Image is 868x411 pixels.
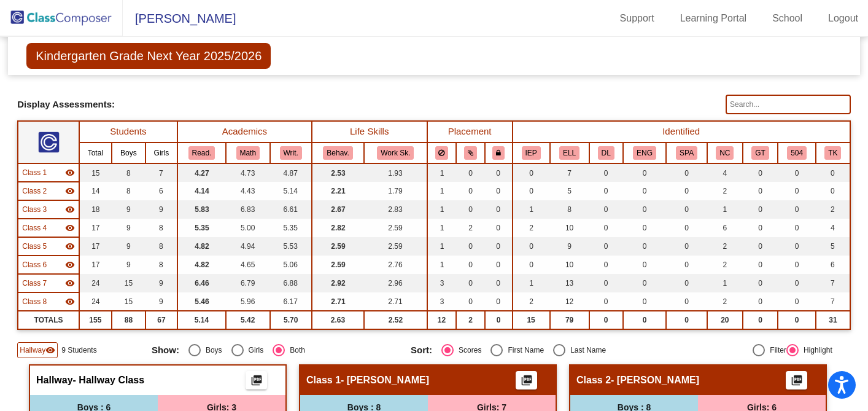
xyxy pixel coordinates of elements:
td: 0 [589,274,623,292]
mat-icon: visibility [65,278,75,288]
span: Class 3 [22,204,47,215]
td: 5.96 [226,292,269,311]
td: 2.92 [312,274,364,292]
td: 4 [707,163,743,182]
td: 9 [112,200,145,219]
td: 0 [623,219,667,237]
div: Last Name [565,345,606,356]
button: Math [236,146,260,160]
td: 0 [666,274,707,292]
td: 0 [485,219,513,237]
td: 0 [456,163,484,182]
th: Students [79,121,177,143]
td: 12 [550,292,589,311]
div: Girls [244,345,264,356]
td: 1 [513,274,550,292]
td: 1 [427,219,457,237]
td: 5.14 [270,182,312,200]
td: 1 [513,200,550,219]
td: No teacher - Schmadeke [18,274,79,292]
button: SPA [676,146,697,160]
span: Class 1 [22,167,47,178]
td: 0 [589,237,623,256]
td: No teacher - Evers [18,219,79,237]
td: 15 [112,274,145,292]
th: Placement [427,121,513,143]
td: 5.53 [270,237,312,256]
td: 5.46 [177,292,226,311]
th: Newcomer [707,143,743,163]
td: 0 [666,311,707,329]
td: 7 [145,163,177,182]
td: 2.71 [364,292,427,311]
td: 0 [666,256,707,274]
td: 9 [112,219,145,237]
td: 4.43 [226,182,269,200]
td: 79 [550,311,589,329]
td: 9 [112,237,145,256]
td: 1.93 [364,163,427,182]
td: 0 [485,182,513,200]
div: Boys [201,345,222,356]
td: 0 [666,219,707,237]
td: 0 [485,200,513,219]
td: 10 [550,256,589,274]
mat-icon: visibility [65,186,75,196]
td: 8 [145,237,177,256]
td: 15 [513,311,550,329]
td: 24 [79,274,112,292]
td: 0 [589,311,623,329]
td: 0 [743,274,778,292]
td: 0 [589,219,623,237]
td: 6.46 [177,274,226,292]
td: 5.42 [226,311,269,329]
td: 2 [707,237,743,256]
button: 504 [787,146,807,160]
td: 8 [145,256,177,274]
td: 2 [456,311,484,329]
td: 4.73 [226,163,269,182]
td: 2 [707,256,743,274]
td: 0 [456,292,484,311]
td: 2 [816,200,850,219]
td: 4.27 [177,163,226,182]
a: Logout [818,9,868,28]
td: 6.61 [270,200,312,219]
th: Girls [145,143,177,163]
span: Class 2 [576,374,611,386]
td: 0 [778,163,816,182]
th: Keep away students [427,143,457,163]
td: 0 [816,182,850,200]
td: 0 [743,163,778,182]
td: No teacher - Slater [18,200,79,219]
mat-icon: visibility [65,223,75,233]
td: 5.83 [177,200,226,219]
td: No teacher - Bermudez [18,292,79,311]
td: No teacher - Brawner [18,237,79,256]
td: 0 [743,256,778,274]
td: 88 [112,311,145,329]
mat-radio-group: Select an option [152,344,401,356]
td: 0 [623,182,667,200]
span: Hallway [20,345,45,356]
span: Class 4 [22,222,47,233]
td: 1 [427,163,457,182]
td: 0 [623,163,667,182]
mat-icon: picture_as_pdf [249,374,264,391]
td: 2.52 [364,311,427,329]
button: Print Students Details [246,371,267,389]
td: 0 [456,256,484,274]
td: 6 [707,219,743,237]
th: Dual Language [589,143,623,163]
td: 0 [456,182,484,200]
div: Scores [454,345,481,356]
td: 6 [145,182,177,200]
td: 5.35 [270,219,312,237]
td: 8 [550,200,589,219]
button: ENG [633,146,656,160]
td: 0 [589,256,623,274]
span: [PERSON_NAME] [123,9,236,28]
span: Sort: [411,345,432,356]
td: 2.59 [312,237,364,256]
span: - [PERSON_NAME] [341,374,429,386]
